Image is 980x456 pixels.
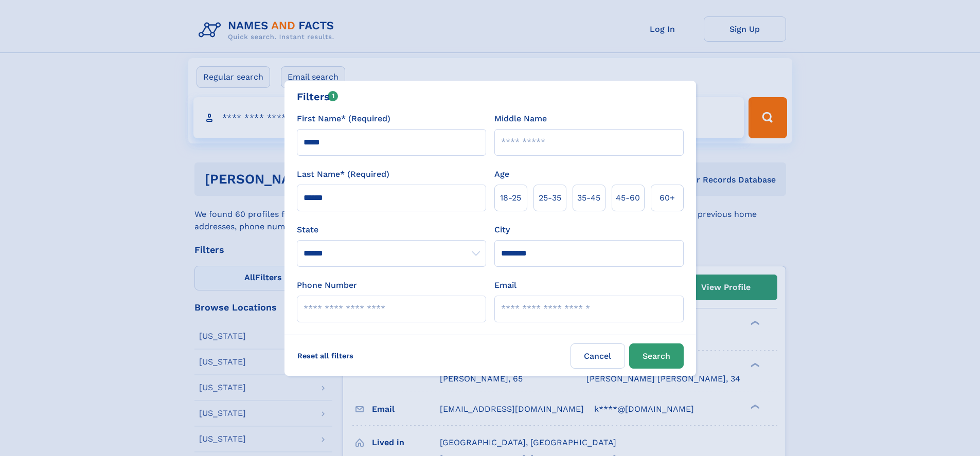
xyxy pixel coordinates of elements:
label: Email [494,279,516,291]
label: Last Name* (Required) [297,168,389,180]
span: 25‑35 [539,192,561,204]
span: 60+ [660,192,675,204]
label: Middle Name [494,113,547,125]
span: 18‑25 [500,192,521,204]
label: City [494,224,510,236]
label: Cancel [571,343,625,369]
div: Filters [297,89,338,104]
label: First Name* (Required) [297,113,390,125]
label: Phone Number [297,279,357,291]
label: State [297,224,486,236]
label: Reset all filters [291,343,360,368]
label: Age [494,168,509,180]
button: Search [629,343,684,369]
span: 45‑60 [616,192,640,204]
span: 35‑45 [577,192,600,204]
